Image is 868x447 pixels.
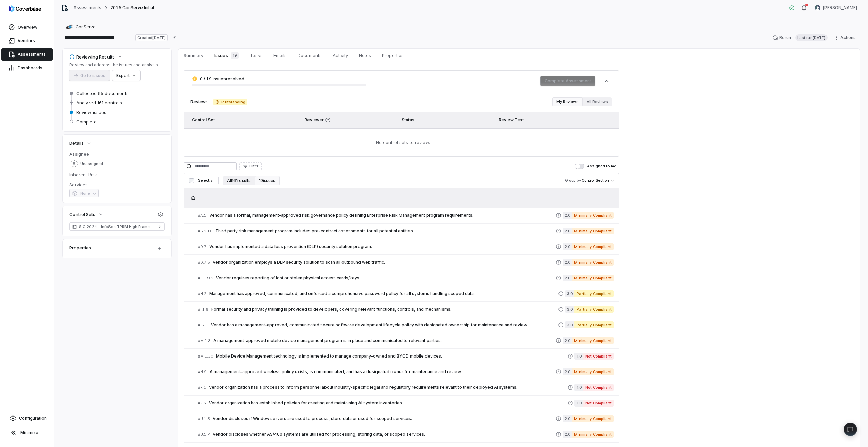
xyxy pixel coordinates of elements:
[112,70,140,81] button: Export
[572,243,614,250] span: Minimally Compliant
[198,244,206,249] span: # D.7
[69,171,165,178] dt: Inherent Risk
[18,65,43,71] span: Dashboards
[64,21,98,33] button: https://conserve-arm.com/ConServe
[563,259,572,266] span: 2.0
[69,182,165,188] dt: Services
[231,52,239,59] span: 19
[198,322,208,328] span: # I.2.1
[271,51,289,60] span: Emails
[213,260,556,265] span: Vendor organization employs a DLP security solution to scan all outbound web traffic.
[198,286,614,301] a: #H.2Management has approved, communicated, and enforced a comprehensive password policy for all s...
[811,3,861,13] button: Travis Helton avatar[PERSON_NAME]
[565,306,574,313] span: 3.0
[69,222,165,231] a: SIG 2024 - InfoSec TPRM High Framework
[216,275,556,281] span: Vendor requires reporting of lost or stolen physical access cards/keys.
[3,412,51,425] a: Configuration
[76,119,97,125] span: Complete
[330,51,351,60] span: Activity
[574,321,614,328] span: Partially Compliant
[198,302,614,317] a: #I.1.6Formal security and privacy training is provided to developers, covering relevant functions...
[213,99,247,105] span: 1 outstanding
[198,364,614,380] a: #N.9A management-approved wireless policy exists, is communicated, and has a designated owner for...
[565,321,574,328] span: 3.0
[79,224,155,229] span: SIG 2024 - InfoSec TPRM High Framework
[76,109,106,115] span: Review issues
[198,276,213,281] span: # F.1.9.2
[69,54,115,60] div: Reviewing Results
[572,337,614,344] span: Minimally Compliant
[583,384,614,391] span: Not Compliant
[76,90,129,96] span: Collected 95 documents
[67,208,105,220] button: Control Sets
[1,48,53,61] a: Assessments
[198,432,210,437] span: # U.1.7
[563,415,572,422] span: 2.0
[198,369,207,375] span: # N.9
[572,431,614,438] span: Minimally Compliant
[565,178,581,183] span: Group by
[211,307,558,312] span: Formal security and privacy training is provided to developers, covering relevant functions, cont...
[213,432,556,437] span: Vendor discloses whether AS/400 systems are utilized for processing, storing data, or scoped serv...
[198,208,614,223] a: #A.1Vendor has a formal, management-approved risk governance policy defining Enterprise Risk Mana...
[575,164,584,169] button: Assigned to me
[356,51,374,60] span: Notes
[574,353,583,360] span: 1.0
[499,117,524,122] span: Review Text
[379,51,406,60] span: Properties
[67,51,125,63] button: Reviewing Results
[768,33,832,43] button: RerunLast run[DATE]
[815,5,820,11] img: Travis Helton avatar
[795,34,828,41] span: Last run [DATE]
[69,151,165,157] dt: Assignee
[69,140,84,146] span: Details
[198,229,213,234] span: # B.2.10
[823,5,857,11] span: [PERSON_NAME]
[209,400,568,406] span: Vendor organization has established policies for creating and maintaining AI system inventories.
[552,97,583,106] button: My Reviews
[76,100,122,106] span: Analyzed 161 controls
[563,337,572,344] span: 2.0
[572,415,614,422] span: Minimally Compliant
[574,290,614,297] span: Partially Compliant
[583,353,614,360] span: Not Compliant
[198,239,614,254] a: #D.7Vendor has implemented a data loss prevention (DLP) security solution program.2.0Minimally Co...
[198,416,210,421] span: # U.1.5
[73,5,101,11] a: Assessments
[210,369,556,375] span: A management-approved wireless policy exists, is communicated, and has a designated owner for mai...
[563,275,572,281] span: 2.0
[76,24,96,30] span: ConServe
[213,416,556,421] span: Vendor discloses if Window servers are used to process, store data or used for scoped services.
[198,411,614,427] a: #U.1.5Vendor discloses if Window servers are used to process, store data or used for scoped servi...
[3,426,51,440] button: Minimize
[565,290,574,297] span: 3.0
[572,212,614,219] span: Minimally Compliant
[192,117,215,122] span: Control Set
[213,338,556,343] span: A management-approved mobile device management program is in place and communicated to relevant p...
[574,384,583,391] span: 1.0
[184,128,619,157] td: No control sets to review.
[563,368,572,375] span: 2.0
[212,51,241,60] span: Issues
[552,97,612,106] div: Review filter
[1,62,53,74] a: Dashboards
[209,244,556,249] span: Vendor has implemented a data loss prevention (DLP) security solution program.
[572,275,614,281] span: Minimally Compliant
[1,35,53,47] a: Vendors
[198,349,614,364] a: #M.1.30Mobile Device Management technology is implemented to manage company-owned and BYOD mobile...
[18,38,35,44] span: Vendors
[198,396,614,411] a: #R.5Vendor organization has established policies for creating and maintaining AI system inventori...
[198,260,210,265] span: # D.7.5
[19,416,47,421] span: Configuration
[69,211,95,217] span: Control Sets
[198,427,614,442] a: #U.1.7Vendor discloses whether AS/400 systems are utilized for processing, storing data, or scope...
[215,228,556,234] span: Third party risk management program includes pre-contract assessments for all potential entities.
[67,137,94,149] button: Details
[18,24,37,30] span: Overview
[110,5,154,11] span: 2025 ConServe Initial
[572,259,614,266] span: Minimally Compliant
[198,223,614,239] a: #B.2.10Third party risk management program includes pre-contract assessments for all potential en...
[18,52,46,57] span: Assessments
[198,380,614,395] a: #R.1Vendor organization has a process to inform personnel about industry-specific legal and regul...
[572,228,614,234] span: Minimally Compliant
